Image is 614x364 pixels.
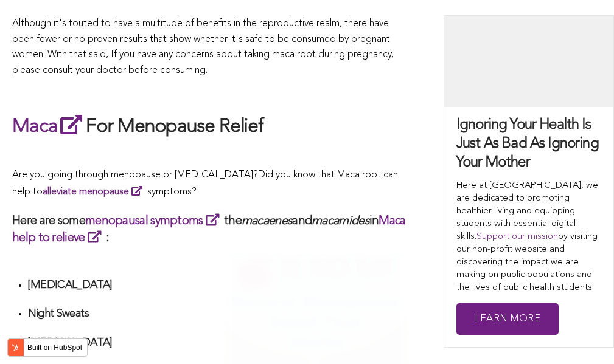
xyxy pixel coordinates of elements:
span: Did you know that Maca root can help to symptoms? [12,170,398,197]
img: HubSpot sprocket logo [8,340,23,355]
h2: For Menopause Relief [12,112,408,140]
label: Built on HubSpot [23,340,87,355]
span: Although it's touted to have a multitude of benefits in the reproductive realm, there have been f... [12,19,394,75]
a: Maca help to relieve [12,215,406,244]
h4: [MEDICAL_DATA] [28,336,408,350]
button: Built on HubSpot [7,338,88,357]
em: macamides [312,215,369,227]
a: menopausal symptoms [85,215,224,227]
em: macaenes [242,215,292,227]
h3: Here are some the and in : [12,212,408,246]
a: Learn More [456,303,559,335]
a: alleviate menopause [43,187,147,197]
h4: [MEDICAL_DATA] [28,278,408,292]
a: Maca [12,117,86,137]
span: Are you going through menopause or [MEDICAL_DATA]? [12,170,258,180]
iframe: Chat Widget [553,306,614,364]
h4: Night Sweats [28,307,408,321]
